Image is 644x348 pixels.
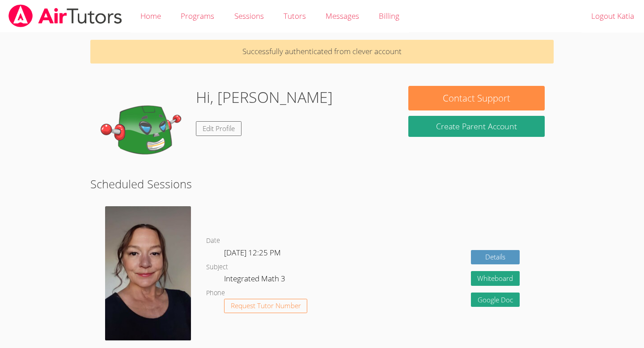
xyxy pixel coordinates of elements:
button: Request Tutor Number [224,299,308,314]
button: Contact Support [408,86,544,110]
a: Details [471,250,520,265]
a: Edit Profile [196,121,241,136]
dd: Integrated Math 3 [224,272,287,288]
button: Create Parent Account [408,116,544,137]
span: [DATE] 12:25 PM [224,247,281,258]
img: Dalton%202024.jpg [105,206,191,340]
button: Whiteboard [471,271,520,286]
img: airtutors_banner-c4298cdbf04f3fff15de1276eac7730deb9818008684d7c2e4769d2f7ddbe033.png [8,4,123,27]
h2: Scheduled Sessions [90,175,554,192]
dt: Subject [206,262,228,273]
span: Messages [326,11,359,21]
img: default.png [99,86,189,175]
span: Request Tutor Number [231,302,301,309]
dt: Date [206,235,220,246]
h1: Hi, [PERSON_NAME] [196,86,333,109]
a: Google Doc [471,293,520,307]
dt: Phone [206,288,225,299]
p: Successfully authenticated from clever account [90,40,554,64]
